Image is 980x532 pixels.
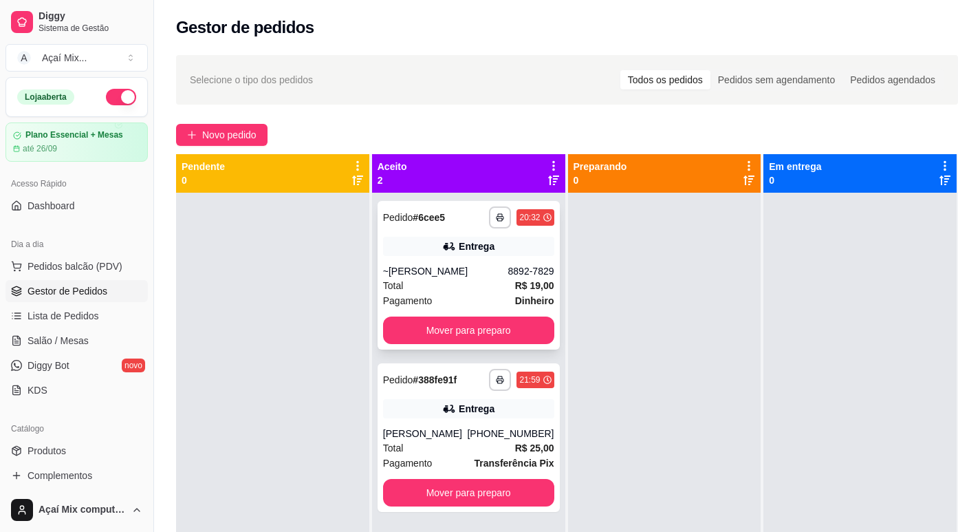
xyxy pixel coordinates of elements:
[42,51,87,65] div: Açaí Mix ...
[17,89,74,105] div: Loja aberta
[6,440,148,462] a: Produtos
[378,160,407,173] p: Aceito
[383,264,508,278] div: ~[PERSON_NAME]
[6,280,148,302] a: Gestor de Pedidos
[475,458,554,469] strong: Transferência Pix
[6,255,148,277] button: Pedidos balcão (PDV)
[6,195,148,217] a: Dashboard
[39,23,142,34] span: Sistema de Gestão
[28,259,122,273] span: Pedidos balcão (PDV)
[28,383,47,397] span: KDS
[574,160,627,173] p: Preparando
[383,212,413,223] span: Pedido
[459,240,494,253] div: Entrega
[182,173,225,187] p: 0
[176,124,268,146] button: Novo pedido
[383,317,554,344] button: Mover para preparo
[28,444,66,458] span: Produtos
[769,160,821,173] p: Em entrega
[515,295,554,306] strong: Dinheiro
[413,374,457,385] strong: # 388fe91f
[710,70,842,89] div: Pedidos sem agendamento
[28,334,89,348] span: Salão / Mesas
[383,278,404,293] span: Total
[190,72,313,87] span: Selecione o tipo dos pedidos
[6,233,148,255] div: Dia a dia
[6,465,148,487] a: Complementos
[519,212,540,223] div: 20:32
[383,479,554,507] button: Mover para preparo
[17,51,31,65] span: A
[202,127,257,142] span: Novo pedido
[39,10,142,23] span: Diggy
[28,199,75,213] span: Dashboard
[6,493,148,526] button: Açaí Mix computador
[182,160,225,173] p: Pendente
[6,44,148,72] button: Select a team
[6,379,148,401] a: KDS
[106,89,136,105] button: Alterar Status
[515,443,554,454] strong: R$ 25,00
[187,130,197,140] span: plus
[383,440,404,456] span: Total
[515,280,554,291] strong: R$ 19,00
[620,70,710,89] div: Todos os pedidos
[28,309,99,323] span: Lista de Pedidos
[574,173,627,187] p: 0
[28,284,107,298] span: Gestor de Pedidos
[383,293,433,308] span: Pagamento
[769,173,821,187] p: 0
[176,17,314,39] h2: Gestor de pedidos
[383,456,433,471] span: Pagamento
[25,130,123,140] article: Plano Essencial + Mesas
[413,212,445,223] strong: # 6cee5
[28,469,92,482] span: Complementos
[6,330,148,352] a: Salão / Mesas
[39,504,126,516] span: Açaí Mix computador
[28,359,69,372] span: Diggy Bot
[6,305,148,327] a: Lista de Pedidos
[842,70,943,89] div: Pedidos agendados
[383,374,413,385] span: Pedido
[6,354,148,376] a: Diggy Botnovo
[383,427,468,440] div: [PERSON_NAME]
[6,123,148,162] a: Plano Essencial + Mesasaté 26/09
[6,418,148,440] div: Catálogo
[459,402,494,416] div: Entrega
[23,143,57,154] article: até 26/09
[467,427,554,440] div: [PHONE_NUMBER]
[508,264,554,278] div: 8892-7829
[519,374,540,385] div: 21:59
[6,173,148,195] div: Acesso Rápido
[6,6,148,39] a: DiggySistema de Gestão
[378,173,407,187] p: 2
